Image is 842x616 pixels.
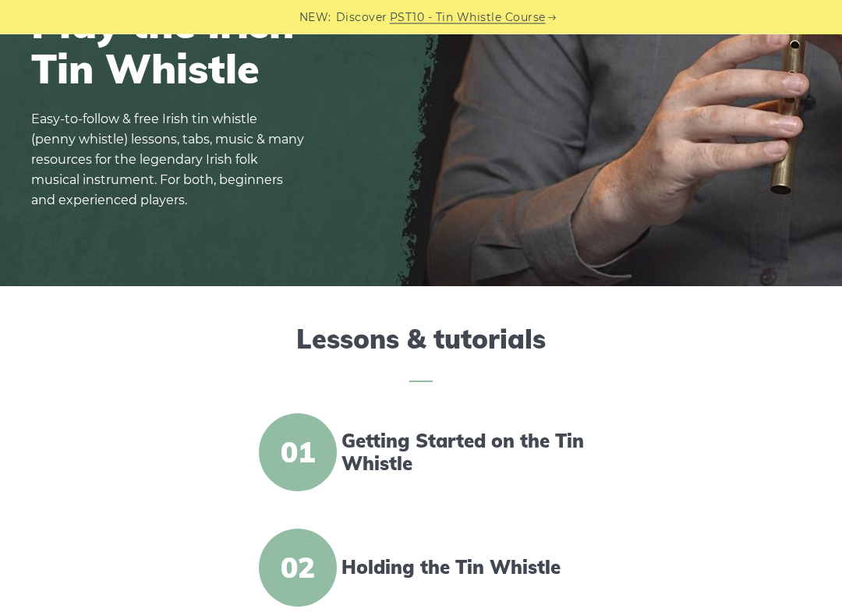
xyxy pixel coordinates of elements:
a: Holding the Tin Whistle [341,557,591,579]
span: 01 [259,414,337,492]
a: PST10 - Tin Whistle Course [390,9,546,27]
span: 02 [259,529,337,607]
p: Easy-to-follow & free Irish tin whistle (penny whistle) lessons, tabs, music & many resources for... [31,110,304,211]
span: Discover [336,9,387,27]
span: NEW: [299,9,331,27]
a: Getting Started on the Tin Whistle [341,430,591,476]
h2: Lessons & tutorials [23,324,819,383]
